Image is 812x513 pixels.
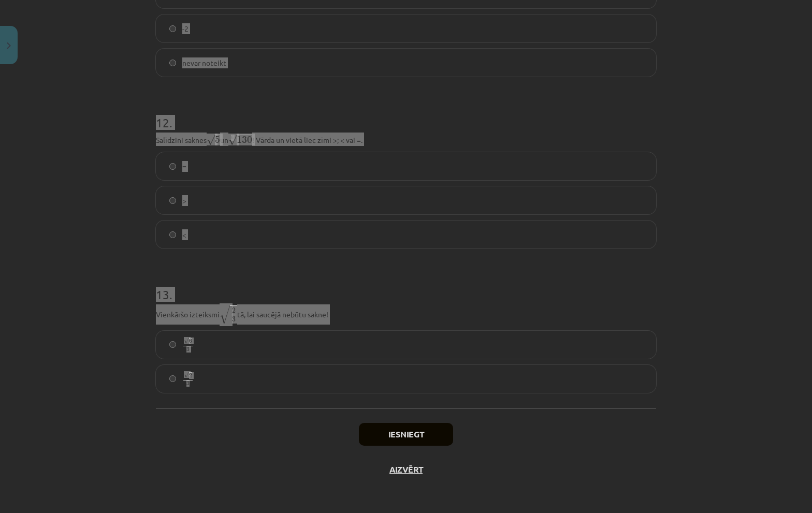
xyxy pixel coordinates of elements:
[228,135,237,145] span: √
[156,133,656,146] p: Salīdzini saknes un ! Vārda un vietā liec zīmi >; < vai =.
[186,347,190,352] span: 3
[169,25,176,32] input: -2
[189,339,192,344] span: 6
[215,136,220,143] span: 5
[237,136,252,143] span: 130
[189,373,192,378] span: 2
[182,195,186,206] span: >
[182,57,226,68] span: nevar noteikt
[156,269,656,301] h1: 13 .
[169,60,176,66] input: nevar noteikt
[182,229,186,240] span: <
[359,423,453,446] button: Iesniegt
[182,23,189,34] span: -2
[7,42,11,49] img: icon-close-lesson-0947bae3869378f0d4975bcd49f059093ad1ed9edebbc8119c70593378902aed.svg
[169,231,176,238] input: <
[232,317,236,322] span: 3
[169,197,176,204] input: >
[207,135,215,145] span: √
[182,161,186,172] span: =
[184,372,189,378] span: √
[156,304,656,325] p: Vienkāršo izteiksmi tā, lai saucējā nebūtu sakne!
[169,163,176,170] input: =
[156,97,656,129] h1: 12 .
[220,305,230,324] span: √
[184,338,189,344] span: √
[232,308,236,313] span: 2
[186,382,190,386] span: 3
[386,464,426,475] button: Aizvērt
